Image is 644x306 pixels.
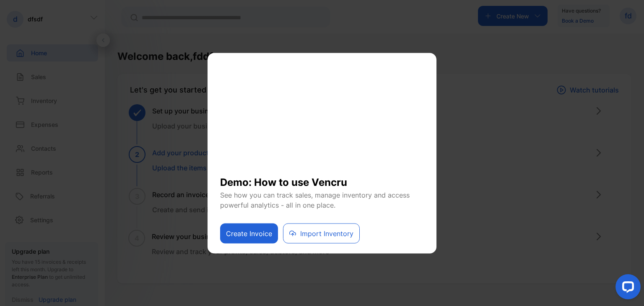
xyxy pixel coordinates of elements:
[220,168,424,190] h1: Demo: How to use Vencru
[220,63,424,168] iframe: YouTube video player
[220,223,278,243] button: Create Invoice
[220,190,424,210] p: See how you can track sales, manage inventory and access powerful analytics - all in one place.
[609,271,644,306] iframe: LiveChat chat widget
[283,223,360,243] button: Import Inventory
